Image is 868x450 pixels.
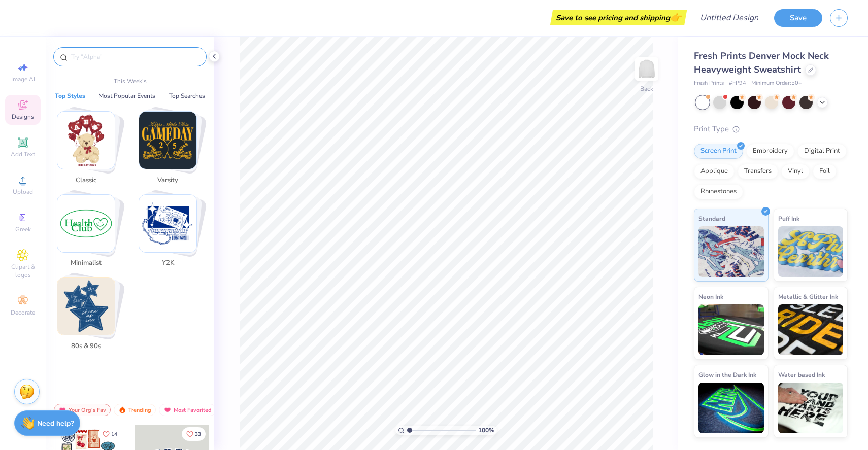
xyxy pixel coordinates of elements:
div: Applique [694,164,735,179]
button: Stack Card Button Y2K [132,194,209,272]
span: 14 [111,432,117,437]
span: Add Text [11,150,35,158]
span: Fresh Prints Denver Mock Neck Heavyweight Sweatshirt [694,50,829,76]
img: Glow in the Dark Ink [698,383,764,433]
span: 100 % [478,426,494,435]
span: Neon Ink [698,291,723,302]
img: trending.gif [118,406,126,413]
div: Screen Print [694,144,743,159]
img: Minimalist [57,195,115,252]
span: Decorate [11,308,35,317]
span: Minimalist [70,258,103,268]
img: most_fav.gif [58,406,66,413]
div: Save to see pricing and shipping [553,10,684,25]
img: Neon Ink [698,304,764,355]
input: Try "Alpha" [70,52,200,62]
div: Back [640,84,653,93]
span: Upload [13,188,33,196]
img: Varsity [139,112,196,169]
div: Digital Print [797,144,847,159]
span: 33 [195,432,201,437]
img: Water based Ink [778,383,844,433]
button: Top Searches [166,91,208,101]
span: Metallic & Glitter Ink [778,291,838,302]
div: Foil [813,164,837,179]
span: 80s & 90s [70,341,103,352]
button: Like [182,427,206,441]
span: Water based Ink [778,369,825,380]
p: This Week's [114,77,147,86]
div: Trending [114,404,156,416]
button: Stack Card Button Classic [51,111,127,189]
span: Standard [698,213,725,224]
input: Untitled Design [692,8,766,28]
img: Standard [698,226,764,277]
div: Your Org's Fav [54,404,111,416]
button: Stack Card Button 80s & 90s [51,277,127,355]
button: Stack Card Button Varsity [132,111,209,189]
span: Clipart & logos [5,263,41,279]
img: Metallic & Glitter Ink [778,304,844,355]
span: Fresh Prints [694,79,724,88]
div: Vinyl [781,164,810,179]
img: Puff Ink [778,226,844,277]
img: 80s & 90s [57,278,115,335]
div: Most Favorited [159,404,216,416]
button: Most Popular Events [95,91,158,101]
span: Glow in the Dark Ink [698,369,756,380]
img: Y2K [139,195,196,252]
span: Minimum Order: 50 + [751,79,802,88]
img: most_fav.gif [163,406,172,413]
span: Greek [15,225,31,233]
button: Save [774,9,822,27]
div: Print Type [694,123,848,135]
button: Top Styles [52,91,88,101]
span: Designs [12,113,34,121]
span: 👉 [670,11,681,23]
button: Stack Card Button Minimalist [51,194,127,272]
span: Classic [70,176,103,186]
span: Puff Ink [778,213,799,224]
span: Varsity [151,176,184,186]
button: Like [98,427,122,441]
span: Image AI [11,75,35,83]
div: Rhinestones [694,184,743,199]
span: Y2K [151,258,184,268]
div: Transfers [738,164,778,179]
strong: Need help? [37,419,74,428]
div: Embroidery [746,144,794,159]
img: Back [637,59,657,79]
span: # FP94 [729,79,746,88]
img: Classic [57,112,115,169]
